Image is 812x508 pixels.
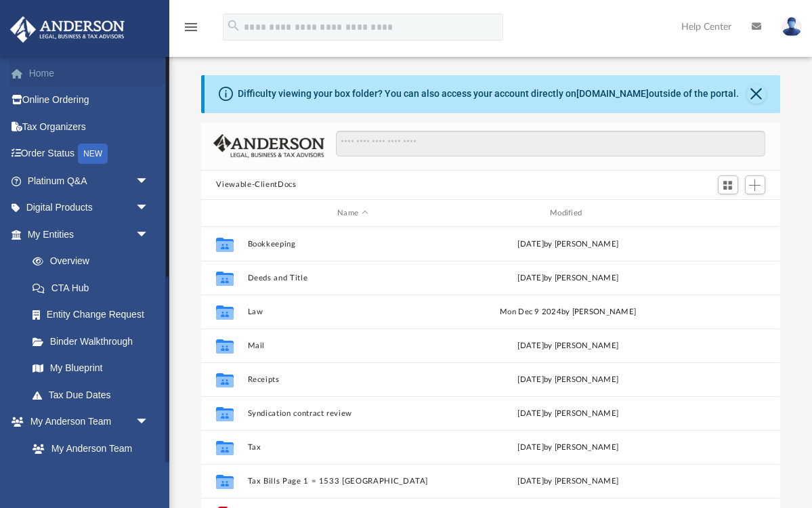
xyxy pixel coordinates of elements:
a: menu [183,26,199,35]
button: Bookkeeping [248,240,458,249]
div: [DATE] by [PERSON_NAME] [463,340,673,352]
div: [DATE] by [PERSON_NAME] [463,442,673,454]
button: Syndication contract review [248,409,458,418]
a: My Anderson Team [19,435,156,462]
div: [DATE] by [PERSON_NAME] [463,475,673,488]
a: Tax Due Dates [19,381,169,408]
img: Anderson Advisors Platinum Portal [6,16,129,43]
div: Mon Dec 9 2024 by [PERSON_NAME] [463,306,673,318]
div: [DATE] by [PERSON_NAME] [463,408,673,420]
a: My Anderson Teamarrow_drop_down [9,408,163,436]
a: My Entitiesarrow_drop_down [9,221,169,248]
i: menu [183,19,199,35]
div: NEW [78,144,108,164]
button: Add [745,175,765,194]
span: arrow_drop_down [135,221,163,249]
div: [DATE] by [PERSON_NAME] [463,272,673,284]
button: Switch to Grid View [718,175,738,194]
a: Tax Organizers [9,113,169,140]
input: Search files and folders [336,131,765,156]
button: Close [747,85,766,104]
a: Digital Productsarrow_drop_down [9,194,169,221]
button: Mail [248,341,458,350]
div: [DATE] by [PERSON_NAME] [463,238,673,251]
button: Tax [248,443,458,452]
a: Home [9,60,169,87]
a: Entity Change Request [19,301,169,329]
button: Tax Bills Page 1 = 1533 [GEOGRAPHIC_DATA] [248,477,458,486]
span: arrow_drop_down [135,194,163,222]
div: Name [247,207,457,219]
div: id [207,207,241,219]
i: search [226,18,241,33]
img: User Pic [782,17,802,37]
a: [DOMAIN_NAME] [576,88,649,99]
span: arrow_drop_down [135,408,163,436]
div: id [679,207,774,219]
a: Anderson System [19,462,163,489]
button: Viewable-ClientDocs [216,179,296,191]
a: Binder Walkthrough [19,328,169,355]
span: arrow_drop_down [135,167,163,195]
button: Receipts [248,375,458,384]
button: Law [248,308,458,316]
a: Platinum Q&Aarrow_drop_down [9,167,169,194]
a: Online Ordering [9,87,169,114]
a: CTA Hub [19,274,169,301]
div: [DATE] by [PERSON_NAME] [463,374,673,386]
div: Modified [463,207,673,219]
div: grid [201,227,779,508]
a: My Blueprint [19,355,163,382]
button: Deeds and Title [248,274,458,282]
a: Order StatusNEW [9,140,169,168]
a: Overview [19,248,169,275]
div: Difficulty viewing your box folder? You can also access your account directly on outside of the p... [238,87,739,101]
